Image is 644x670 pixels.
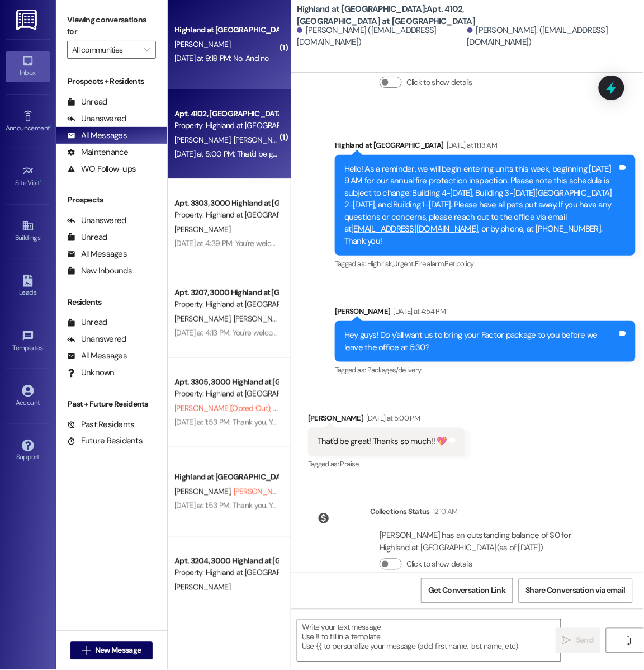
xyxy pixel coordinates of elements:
[67,215,126,227] div: Unanswered
[56,398,167,410] div: Past + Future Residents
[144,45,150,54] i: 
[82,647,91,655] i: 
[174,582,230,592] span: [PERSON_NAME]
[406,77,472,88] label: Click to show details
[367,259,394,268] span: High risk ,
[174,209,278,221] div: Property: Highland at [GEOGRAPHIC_DATA]
[430,506,458,518] div: 12:10 AM
[421,578,513,603] button: Get Conversation Link
[344,163,618,247] div: Hello! As a reminder, we will begin entering units this week, beginning [DATE] 9 AM for our annua...
[174,24,278,36] div: Highland at [GEOGRAPHIC_DATA]
[394,259,415,268] span: Urgent ,
[519,578,633,603] button: Share Conversation via email
[67,11,156,41] label: Viewing conversations for
[67,333,126,345] div: Unanswered
[174,39,230,49] span: [PERSON_NAME]
[67,317,107,328] div: Unread
[6,162,50,192] a: Site Visit •
[43,342,45,350] span: •
[428,585,505,597] span: Get Conversation Link
[174,471,278,483] div: Highland at [GEOGRAPHIC_DATA]
[6,216,50,247] a: Buildings
[174,108,278,120] div: Apt. 4102, [GEOGRAPHIC_DATA] at [GEOGRAPHIC_DATA]
[174,224,230,234] span: [PERSON_NAME]
[335,256,636,272] div: Tagged as:
[6,327,50,357] a: Templates •
[16,10,39,30] img: ResiDesk Logo
[50,122,51,130] span: •
[335,362,636,378] div: Tagged as:
[367,365,422,375] span: Packages/delivery
[67,367,115,379] div: Unknown
[340,460,359,469] span: Praise
[56,76,167,87] div: Prospects + Residents
[67,163,136,175] div: WO Follow-ups
[174,287,278,299] div: Apt. 3207, 3000 Highland at [GEOGRAPHIC_DATA]
[6,436,50,466] a: Support
[56,296,167,308] div: Residents
[70,642,153,660] button: New Message
[318,436,447,448] div: That'd be great! Thanks so much!! 💖
[335,139,636,155] div: Highland at [GEOGRAPHIC_DATA]
[56,194,167,206] div: Prospects
[67,232,107,243] div: Unread
[174,299,278,310] div: Property: Highland at [GEOGRAPHIC_DATA]
[174,314,234,324] span: [PERSON_NAME]
[526,585,626,597] span: Share Conversation via email
[6,271,50,301] a: Leads
[174,555,278,567] div: Apt. 3204, 3000 Highland at [GEOGRAPHIC_DATA]
[174,120,278,131] div: Property: Highland at [GEOGRAPHIC_DATA]
[406,559,472,570] label: Click to show details
[364,412,420,424] div: [DATE] at 5:00 PM
[556,628,600,653] button: Send
[67,147,129,158] div: Maintenance
[370,506,430,518] div: Collections Status
[174,487,234,497] span: [PERSON_NAME]
[67,96,107,108] div: Unread
[467,25,636,49] div: [PERSON_NAME]. ([EMAIL_ADDRESS][DOMAIN_NAME])
[67,419,135,431] div: Past Residents
[380,530,599,554] div: [PERSON_NAME] has an outstanding balance of $0 for Highland at [GEOGRAPHIC_DATA] (as of [DATE])
[234,487,329,497] span: [PERSON_NAME] (Opted Out)
[67,130,127,141] div: All Messages
[174,403,273,413] span: [PERSON_NAME] (Opted Out)
[391,305,446,317] div: [DATE] at 4:54 PM
[234,135,290,145] span: [PERSON_NAME]
[174,376,278,388] div: Apt. 3305, 3000 Highland at [GEOGRAPHIC_DATA]
[297,25,465,49] div: [PERSON_NAME] ([EMAIL_ADDRESS][DOMAIN_NAME])
[174,328,285,338] div: [DATE] at 4:13 PM: You're welcome!
[624,636,633,645] i: 
[444,139,497,151] div: [DATE] at 11:13 AM
[352,223,479,234] a: [EMAIL_ADDRESS][DOMAIN_NAME]
[308,412,465,428] div: [PERSON_NAME]
[563,636,571,645] i: 
[415,259,445,268] span: Fire alarm ,
[174,149,357,159] div: [DATE] at 5:00 PM: That'd be great! Thanks so much!! 💖
[174,135,234,145] span: [PERSON_NAME]
[174,53,269,63] div: [DATE] at 9:19 PM: No. And no
[67,436,143,447] div: Future Residents
[72,41,138,59] input: All communities
[174,197,278,209] div: Apt. 3303, 3000 Highland at [GEOGRAPHIC_DATA]
[174,388,278,400] div: Property: Highland at [GEOGRAPHIC_DATA]
[40,177,42,185] span: •
[344,329,618,353] div: Hey guys! Do y'all want us to bring your Factor package to you before we leave the office at 5:30?
[174,238,287,248] div: [DATE] at 4:39 PM: You're welcome!
[174,567,278,579] div: Property: Highland at [GEOGRAPHIC_DATA]
[308,456,465,473] div: Tagged as:
[335,305,636,321] div: [PERSON_NAME]
[234,314,293,324] span: [PERSON_NAME]
[6,51,50,82] a: Inbox
[95,645,141,657] span: New Message
[445,259,475,268] span: Pet policy
[297,3,520,27] b: Highland at [GEOGRAPHIC_DATA]: Apt. 4102, [GEOGRAPHIC_DATA] at [GEOGRAPHIC_DATA]
[67,248,127,260] div: All Messages
[67,265,132,277] div: New Inbounds
[6,381,50,412] a: Account
[576,635,593,647] span: Send
[67,350,127,362] div: All Messages
[67,113,126,125] div: Unanswered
